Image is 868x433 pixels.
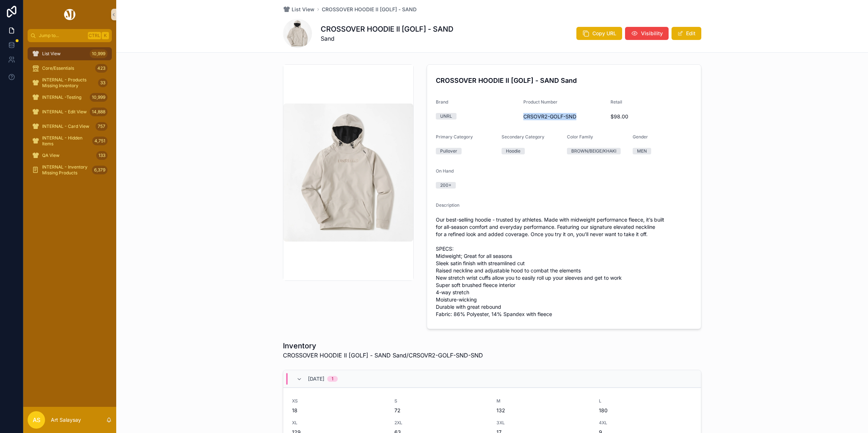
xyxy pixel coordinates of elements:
div: 10,999 [90,93,108,102]
a: List View [283,6,315,13]
div: 1 [332,376,333,382]
span: K [102,33,108,39]
span: Sand [321,34,453,43]
span: List View [292,6,315,13]
span: AS [33,416,40,424]
span: Retail [611,99,622,105]
span: Core/Essentials [42,65,74,71]
span: S [394,398,488,404]
span: QA View [42,153,60,158]
span: INTERNAL -Testing [42,94,81,100]
span: INTERNAL - Edit View [42,109,87,115]
span: INTERNAL - Hidden Items [42,135,89,147]
button: Copy URL [576,27,622,40]
a: INTERNAL - Hidden Items4,751 [28,134,112,147]
div: Pullover [440,148,457,154]
span: $98.00 [611,113,692,120]
span: Ctrl [88,32,101,39]
div: 6,379 [92,166,108,174]
span: INTERNAL - Products Missing Inventory [42,77,95,89]
span: Gender [633,134,648,139]
span: Visibility [641,30,663,37]
div: 14,888 [90,108,108,116]
button: Visibility [625,27,669,40]
div: UNRL [440,113,452,120]
span: Description [436,202,459,208]
span: CRSOVR2-GOLF-SND [523,113,605,120]
a: QA View133 [28,149,112,162]
div: 757 [96,122,108,131]
a: CROSSOVER HOODIE II [GOLF] - SAND [322,6,417,13]
a: INTERNAL - Edit View14,888 [28,105,112,118]
div: Hoodie [506,148,520,154]
span: 72 [394,407,488,414]
span: 3XL [496,420,590,426]
div: BROWN/BEIGE/KHAKI [571,148,616,154]
div: 423 [95,64,108,73]
span: Color Family [567,134,593,139]
span: M [496,398,590,404]
span: Jump to... [39,33,85,39]
div: 33 [98,78,108,87]
div: MEN [637,148,647,154]
img: UNRLGolfCrossoverHoodieII-Sand-LR_5c99bd19-77ea-44b7-8031-e6507b819430.webp [283,104,413,241]
h1: CROSSOVER HOODIE II [GOLF] - SAND [321,24,453,34]
a: INTERNAL - Products Missing Inventory33 [28,76,112,89]
span: [DATE] [308,375,324,383]
span: Our best-selling hoodie - trusted by athletes. Made with midweight performance fleece, it’s built... [436,216,692,318]
a: List View10,999 [28,47,112,60]
span: 4XL [599,420,693,426]
img: App logo [63,9,77,20]
div: 4,751 [92,137,108,145]
span: INTERNAL - Card View [42,124,89,129]
span: 180 [599,407,693,414]
span: CROSSOVER HOODIE II [GOLF] - SAND Sand/CRSOVR2-GOLF-SND-SND [283,351,483,360]
a: INTERNAL - Card View757 [28,120,112,133]
a: INTERNAL - Inventory Missing Products6,379 [28,163,112,177]
div: 10,999 [90,49,108,58]
a: Core/Essentials423 [28,62,112,75]
span: Secondary Category [502,134,544,139]
span: INTERNAL - Inventory Missing Products [42,164,89,176]
div: 133 [96,151,108,160]
a: INTERNAL -Testing10,999 [28,91,112,104]
span: Product Number [523,99,557,105]
p: Art Salaysay [51,416,81,424]
span: XL [292,420,386,426]
span: L [599,398,693,404]
span: Brand [436,99,448,105]
h1: Inventory [283,341,483,351]
button: Jump to...CtrlK [28,29,112,42]
span: 2XL [394,420,488,426]
div: 200+ [440,182,451,189]
h4: CROSSOVER HOODIE II [GOLF] - SAND Sand [436,76,692,85]
span: Primary Category [436,134,473,139]
span: 18 [292,407,386,414]
span: On Hand [436,168,454,174]
span: List View [42,51,61,57]
span: Copy URL [592,30,616,37]
button: Edit [672,27,701,40]
span: XS [292,398,386,404]
span: 132 [496,407,590,414]
div: scrollable content [23,42,116,186]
